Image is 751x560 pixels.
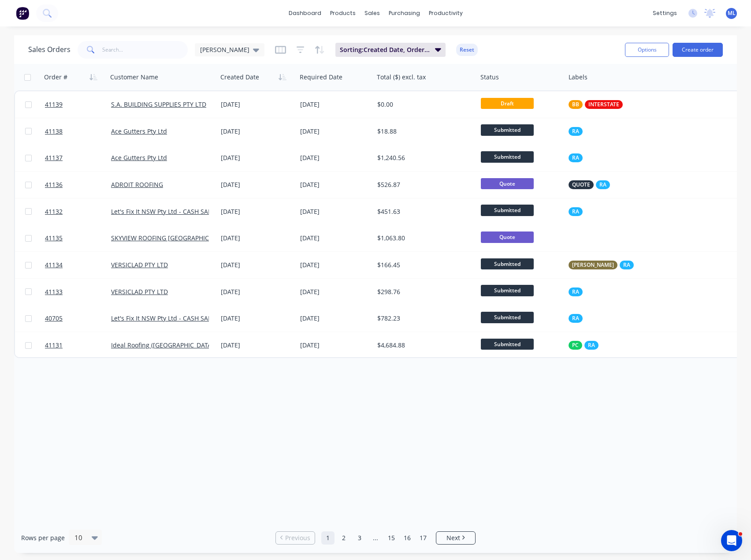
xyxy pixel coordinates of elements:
span: 41132 [45,207,63,216]
span: Submitted [481,312,534,323]
a: Let's Fix It NSW Pty Ltd - CASH SALE [111,207,215,216]
a: 41133 [45,279,111,305]
a: Let's Fix It NSW Pty Ltd - CASH SALE [111,314,215,322]
span: Submitted [481,205,534,216]
a: Ace Gutters Pty Ltd [111,153,167,162]
button: Create order [673,43,723,57]
a: Page 16 [401,531,414,545]
div: Customer Name [110,73,158,82]
div: [DATE] [221,261,293,269]
span: Submitted [481,124,534,135]
a: 41136 [45,172,111,198]
a: Page 3 [353,531,366,545]
a: 41134 [45,252,111,278]
button: PCRA [569,341,599,350]
span: Rows per page [21,534,65,542]
div: Required Date [300,73,342,82]
a: 41137 [45,145,111,171]
div: [DATE] [221,127,293,136]
img: Factory [16,7,29,20]
span: 41133 [45,287,63,296]
span: Submitted [481,339,534,350]
div: sales [360,7,384,20]
span: QUOTE [572,180,590,189]
div: [DATE] [221,180,293,189]
span: RA [572,287,579,296]
span: Submitted [481,285,534,296]
div: Total ($) excl. tax [377,73,426,82]
div: $18.88 [377,127,469,136]
div: [DATE] [300,314,370,323]
span: RA [623,261,630,269]
a: Ace Gutters Pty Ltd [111,127,167,135]
div: [DATE] [300,207,370,216]
button: [PERSON_NAME]RA [569,261,634,269]
a: 41138 [45,118,111,145]
span: ML [728,9,736,17]
div: $4,684.88 [377,341,469,350]
span: Submitted [481,151,534,162]
div: [DATE] [221,287,293,296]
span: Quote [481,178,534,189]
span: [PERSON_NAME] [200,45,249,54]
a: S.A. BUILDING SUPPLIES PTY LTD [111,100,206,108]
span: Previous [285,534,310,542]
a: Page 2 [337,531,350,545]
div: [DATE] [221,341,293,350]
span: 41138 [45,127,63,136]
span: 41137 [45,153,63,162]
div: [DATE] [300,180,370,189]
a: 41135 [45,225,111,251]
span: 41135 [45,234,63,243]
span: Sorting: Created Date, Order # [340,45,430,54]
button: Options [625,43,669,57]
div: $526.87 [377,180,469,189]
button: QUOTERA [569,180,610,189]
a: Previous page [276,534,315,542]
span: RA [572,314,579,323]
span: 41131 [45,341,63,350]
a: 41132 [45,198,111,225]
div: $166.45 [377,261,469,269]
div: $298.76 [377,287,469,296]
div: [DATE] [221,314,293,323]
div: $0.00 [377,100,469,109]
span: 41134 [45,261,63,269]
a: Page 1 is your current page [321,531,335,545]
div: [DATE] [221,100,293,109]
button: RA [569,314,583,323]
div: [DATE] [221,153,293,162]
span: PC [572,341,579,350]
span: Draft [481,98,534,109]
button: RA [569,153,583,162]
button: RA [569,207,583,216]
div: productivity [424,7,467,20]
div: [DATE] [300,127,370,136]
a: VERSICLAD PTY LTD [111,261,168,269]
a: Ideal Roofing ([GEOGRAPHIC_DATA]) Pty Ltd [111,341,237,349]
div: $1,063.80 [377,234,469,243]
span: RA [572,153,579,162]
span: RA [599,180,606,189]
button: Sorting:Created Date, Order # [335,43,446,57]
div: [DATE] [300,234,370,243]
div: settings [648,7,681,20]
div: $1,240.56 [377,153,469,162]
a: Jump forward [369,531,382,545]
div: [DATE] [300,341,370,350]
button: BBINTERSTATE [569,100,623,109]
div: [DATE] [300,100,370,109]
div: Status [480,73,499,82]
button: Reset [456,44,478,56]
span: [PERSON_NAME] [572,261,614,269]
span: Next [446,534,460,542]
h1: Sales Orders [28,45,71,54]
a: SKYVIEW ROOFING [GEOGRAPHIC_DATA] P/L [111,234,239,242]
div: [DATE] [300,287,370,296]
input: Search... [102,41,188,59]
div: [DATE] [300,153,370,162]
div: Order # [44,73,67,82]
a: Next page [436,534,475,542]
a: 41131 [45,332,111,358]
span: Submitted [481,258,534,269]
